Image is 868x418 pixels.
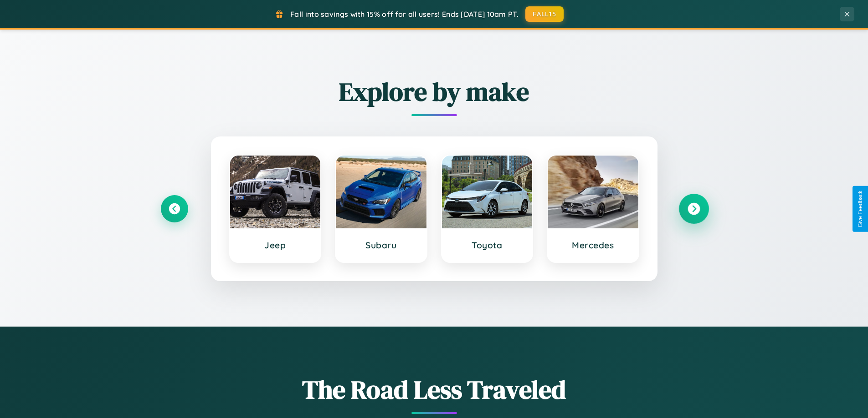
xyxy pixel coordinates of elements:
[451,240,524,251] h3: Toyota
[345,240,417,251] h3: Subaru
[857,191,863,227] div: Give Feedback
[161,372,708,407] h1: The Road Less Traveled
[239,240,312,251] h3: Jeep
[161,74,708,109] h2: Explore by make
[290,10,519,19] span: Fall into savings with 15% off for all users! Ends [DATE] 10am PT.
[525,6,564,22] button: FALL15
[557,240,629,251] h3: Mercedes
